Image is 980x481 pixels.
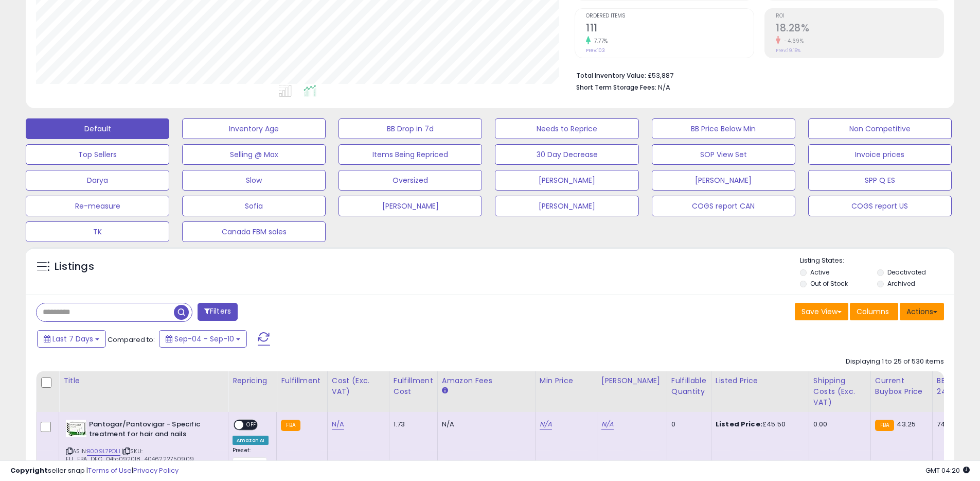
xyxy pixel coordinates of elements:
button: Non Competitive [808,118,952,139]
div: Amazon Fees [442,375,531,386]
div: Repricing [233,375,272,386]
button: Selling @ Max [182,144,326,165]
button: Filters [198,303,238,321]
button: Sep-04 - Sep-10 [159,330,247,348]
button: Oversized [338,170,482,191]
span: Compared to: [108,335,155,345]
button: Inventory Age [182,118,326,139]
small: FBA [281,420,300,431]
div: N/A [442,420,527,429]
button: Re-measure [26,196,169,216]
button: 30 Day Decrease [495,144,638,165]
b: Total Inventory Value: [576,71,646,80]
b: Listed Price: [716,419,762,429]
img: 41IFr2w5HiL._SL40_.jpg [66,420,86,437]
h5: Listings [55,260,94,274]
button: [PERSON_NAME] [495,196,638,216]
div: Title [63,375,224,386]
button: Darya [26,170,169,191]
span: 2025-09-18 04:20 GMT [925,466,970,475]
small: 7.77% [591,37,608,45]
a: N/A [601,419,614,430]
div: Preset: [233,447,269,470]
small: -4.69% [780,37,804,45]
div: Shipping Costs (Exc. VAT) [813,375,866,408]
strong: Copyright [10,466,48,475]
a: Terms of Use [88,466,132,475]
small: Amazon Fees. [442,386,448,396]
div: ASIN: [66,420,220,475]
label: Active [810,268,829,277]
div: 0 [671,420,703,429]
li: £53,887 [576,68,936,81]
span: | SKU: EU_FBA_DEC_04to092018_4046222750909 [66,447,194,462]
div: Displaying 1 to 25 of 530 items [846,357,944,367]
b: Short Term Storage Fees: [576,83,656,92]
button: Last 7 Days [37,330,106,348]
h2: 18.28% [776,22,943,36]
div: BB Share 24h. [937,375,974,397]
div: 0.00 [813,420,863,429]
span: OFF [243,421,260,430]
button: [PERSON_NAME] [495,170,638,191]
div: £45.50 [716,420,801,429]
span: 43.25 [897,419,916,429]
button: Default [26,118,169,139]
a: B009L7POLI [87,447,120,456]
span: Ordered Items [586,13,754,19]
small: Prev: 19.18% [776,47,800,54]
div: 74% [937,420,971,429]
span: Columns [857,306,889,317]
div: Listed Price [716,375,805,386]
button: Needs to Reprice [495,118,638,139]
div: seller snap | | [10,466,179,476]
span: N/A [658,82,670,92]
button: Top Sellers [26,144,169,165]
a: N/A [540,419,552,430]
h2: 111 [586,22,754,36]
button: BB Price Below Min [652,118,795,139]
button: BB Drop in 7d [338,118,482,139]
button: Slow [182,170,326,191]
button: SPP Q ES [808,170,952,191]
button: COGS report CAN [652,196,795,216]
label: Archived [887,279,915,288]
div: Min Price [540,375,593,386]
span: Sep-04 - Sep-10 [174,334,234,344]
button: Canada FBM sales [182,221,326,242]
div: Cost (Exc. VAT) [332,375,385,397]
label: Deactivated [887,268,926,277]
label: Out of Stock [810,279,848,288]
b: Pantogar/Pantovigar - Specific treatment for hair and nails [89,420,214,441]
div: [PERSON_NAME] [601,375,663,386]
div: Fulfillment [281,375,323,386]
div: Fulfillable Quantity [671,375,707,397]
div: Amazon AI [233,436,269,445]
button: Sofia [182,196,326,216]
small: FBA [875,420,894,431]
a: Privacy Policy [133,466,179,475]
button: Items Being Repriced [338,144,482,165]
span: Last 7 Days [52,334,93,344]
button: TK [26,221,169,242]
span: ROI [776,13,943,19]
p: Listing States: [800,256,954,266]
button: COGS report US [808,196,952,216]
small: Prev: 103 [586,47,605,54]
div: Current Buybox Price [875,375,928,397]
button: Save View [795,303,848,320]
button: Invoice prices [808,144,952,165]
button: Columns [850,303,898,320]
div: 1.73 [394,420,430,429]
button: SOP View Set [652,144,795,165]
button: [PERSON_NAME] [652,170,795,191]
button: [PERSON_NAME] [338,196,482,216]
div: Fulfillment Cost [394,375,433,397]
button: Actions [900,303,944,320]
a: N/A [332,419,344,430]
